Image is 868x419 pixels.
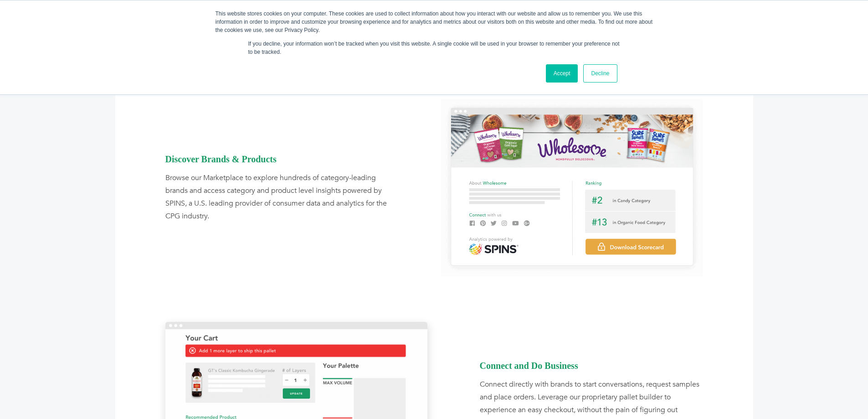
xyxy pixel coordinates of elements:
[165,171,389,222] div: Browse our Marketplace to explore hundreds of category-leading brands and access category and pro...
[480,359,703,372] div: Connect and Do Business
[583,64,617,83] a: Decline
[165,153,389,166] div: Discover Brands & Products
[216,10,653,34] div: This website stores cookies on your computer. These cookies are used to collect information about...
[248,40,620,56] p: If you decline, your information won’t be tracked when you visit this website. A single cookie wi...
[546,64,578,83] a: Accept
